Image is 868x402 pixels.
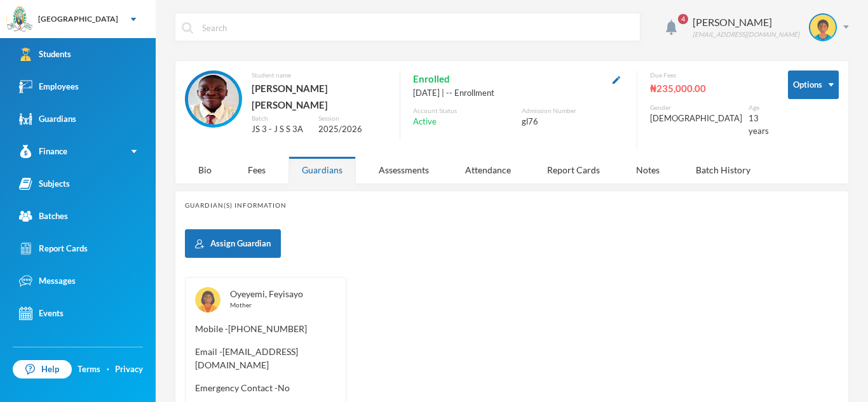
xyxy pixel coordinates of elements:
div: Report Cards [19,242,88,255]
button: Edit [609,72,624,86]
button: Assign Guardian [185,229,281,258]
div: Due Fees [650,70,769,80]
div: Messages [19,274,76,288]
div: Session [318,114,387,123]
img: GUARDIAN [195,287,220,312]
div: Events [19,307,64,320]
div: Account Status [413,106,515,116]
div: Assessments [365,156,442,184]
div: 2025/2026 [318,123,387,136]
div: Batches [19,210,68,223]
div: Students [19,48,71,61]
span: Mobile - [PHONE_NUMBER] [195,322,336,335]
a: Terms [78,363,100,376]
img: logo [7,7,32,32]
span: 4 [678,14,688,24]
div: [PERSON_NAME] [PERSON_NAME] [252,80,387,114]
span: Emergency Contact - No [195,381,336,394]
div: 13 years [749,112,769,137]
div: Notes [623,156,673,184]
div: Student name [252,70,387,80]
span: Email - [EMAIL_ADDRESS][DOMAIN_NAME] [195,345,336,372]
div: Batch [252,114,309,123]
a: Help [13,360,72,379]
img: STUDENT [188,74,239,124]
div: JS 3 - J S S 3A [252,123,309,136]
div: [DEMOGRAPHIC_DATA] [650,112,742,125]
a: Privacy [115,363,143,376]
div: · [107,363,109,376]
div: [DATE] | -- Enrollment [413,87,624,100]
div: Attendance [452,156,524,184]
img: add user [195,239,204,248]
img: STUDENT [810,15,836,40]
div: [GEOGRAPHIC_DATA] [38,13,118,25]
div: Age [749,103,769,112]
div: [EMAIL_ADDRESS][DOMAIN_NAME] [693,30,799,39]
div: gl76 [522,116,624,128]
div: Finance [19,145,67,158]
div: Bio [185,156,225,184]
span: Enrolled [413,70,450,87]
div: Guardian(s) Information [185,201,839,210]
div: Guardians [288,156,356,184]
div: Guardians [19,112,76,126]
img: search [182,22,193,34]
a: Oyeyemi, Feyisayo [230,288,303,299]
div: Fees [234,156,279,184]
input: Search [201,13,634,42]
button: Options [788,70,839,99]
div: Subjects [19,177,70,191]
div: Batch History [682,156,764,184]
div: Employees [19,80,79,93]
div: Report Cards [534,156,613,184]
div: Admission Number [522,106,624,116]
div: Mother [230,300,336,310]
div: Gender [650,103,742,112]
span: Active [413,116,437,128]
div: ₦235,000.00 [650,80,769,97]
div: [PERSON_NAME] [693,15,799,30]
